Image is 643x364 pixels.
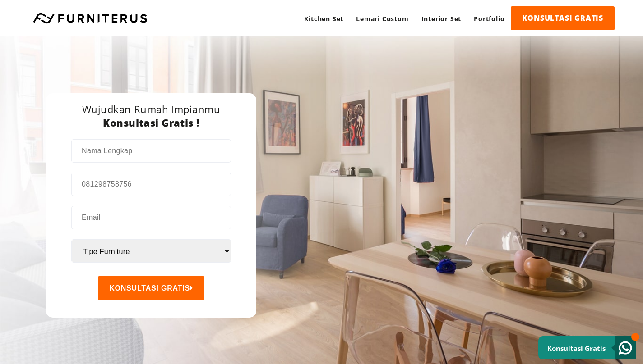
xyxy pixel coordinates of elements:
[511,6,615,30] a: KONSULTASI GRATIS
[547,344,606,353] small: Konsultasi Gratis
[71,102,231,116] h3: Wujudkan Rumah Impianmu
[71,116,231,129] h3: Konsultasi Gratis !
[538,336,636,359] a: Konsultasi Gratis
[467,6,511,31] a: Portfolio
[298,6,350,31] a: Kitchen Set
[72,206,230,229] input: Email
[72,173,230,196] input: 081298758756
[72,140,230,162] input: Nama Lengkap
[415,6,468,31] a: Interior Set
[98,276,204,300] button: KONSULTASI GRATIS
[350,6,415,31] a: Lemari Custom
